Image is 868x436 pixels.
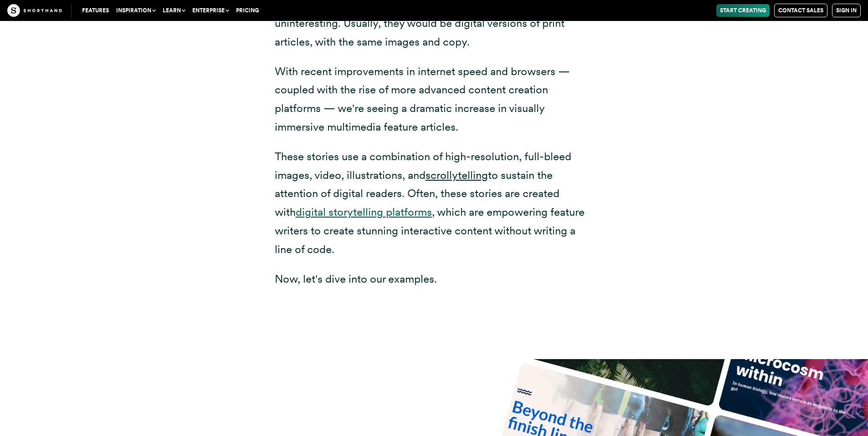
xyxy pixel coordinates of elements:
[78,4,113,17] a: Features
[774,4,827,17] a: Contact Sales
[716,4,770,17] a: Start Creating
[113,4,159,17] button: Inspiration
[159,4,189,17] button: Learn
[296,205,432,218] a: digital storytelling platforms
[275,147,594,259] p: These stories use a combination of high-resolution, full-bleed images, video, illustrations, and ...
[232,4,262,17] a: Pricing
[189,4,232,17] button: Enterprise
[275,62,594,137] p: With recent improvements in internet speed and browsers — coupled with the rise of more advanced ...
[7,4,62,17] img: The Craft
[832,4,861,17] a: Sign in
[426,168,488,182] a: scrollytelling
[275,270,594,289] p: Now, let's dive into our examples.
